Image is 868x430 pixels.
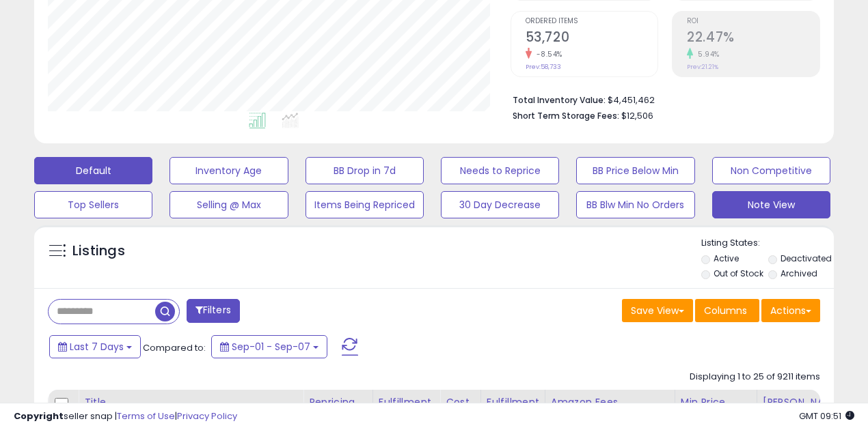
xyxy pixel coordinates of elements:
button: Note View [712,191,830,218]
small: Prev: 58,733 [526,63,561,71]
li: $4,451,462 [513,91,810,107]
a: Privacy Policy [177,410,237,422]
h2: 53,720 [526,29,658,48]
small: -8.54% [532,49,562,59]
span: Ordered Items [526,18,658,25]
h2: 22.47% [687,29,819,48]
b: Total Inventory Value: [513,94,606,106]
a: Terms of Use [117,410,175,422]
button: Save View [622,299,693,322]
label: Deactivated [781,253,832,264]
h5: Listings [72,242,125,261]
button: Non Competitive [712,157,830,184]
div: seller snap | | [14,410,237,423]
button: Inventory Age [169,157,288,184]
button: Selling @ Max [169,191,288,218]
b: Short Term Storage Fees: [513,110,619,121]
small: 5.94% [693,49,720,59]
span: 2025-09-15 09:51 GMT [799,410,854,422]
button: BB Price Below Min [576,157,694,184]
span: Compared to: [143,341,206,354]
label: Archived [781,268,817,279]
button: Columns [695,299,759,322]
button: Top Sellers [34,191,152,218]
label: Active [714,253,739,264]
strong: Copyright [14,410,64,422]
span: ROI [687,18,819,25]
span: Sep-01 - Sep-07 [232,340,310,354]
button: Filters [187,299,240,323]
button: Last 7 Days [49,335,141,358]
button: BB Blw Min No Orders [576,191,694,218]
button: Actions [761,299,820,322]
label: Out of Stock [714,268,763,279]
button: Sep-01 - Sep-07 [211,335,327,358]
small: Prev: 21.21% [687,63,718,71]
button: 30 Day Decrease [441,191,559,218]
button: BB Drop in 7d [306,157,424,184]
span: $12,506 [621,109,653,122]
p: Listing States: [701,237,834,250]
button: Default [34,157,152,184]
span: Last 7 Days [70,340,124,354]
button: Items Being Repriced [306,191,424,218]
div: Displaying 1 to 25 of 9211 items [690,371,820,384]
button: Needs to Reprice [441,157,559,184]
span: Columns [704,304,747,317]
